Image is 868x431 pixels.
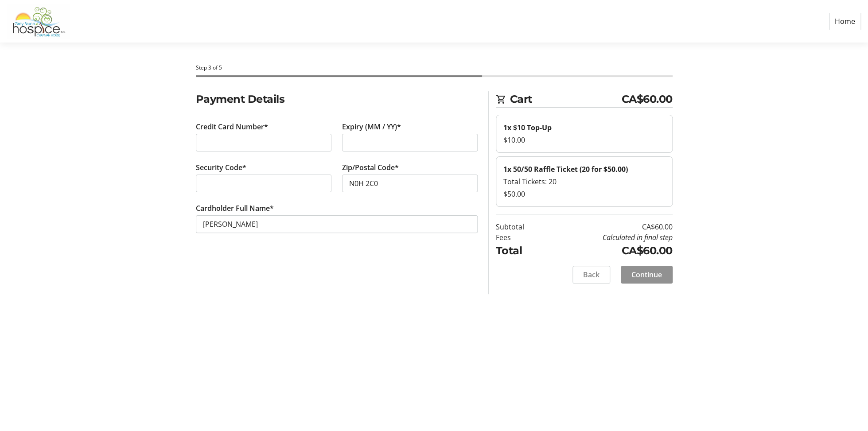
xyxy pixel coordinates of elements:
[547,243,673,259] td: CA$60.00
[203,178,324,189] iframe: Secure CVC input frame
[622,91,673,107] span: CA$60.00
[196,64,673,72] div: Step 3 of 5
[583,269,599,280] span: Back
[196,91,478,107] h2: Payment Details
[496,243,547,259] td: Total
[510,91,622,107] span: Cart
[7,4,70,39] img: Grey Bruce Hospice's Logo
[196,162,246,173] label: Security Code*
[196,203,274,214] label: Cardholder Full Name*
[342,121,401,132] label: Expiry (MM / YY)*
[547,232,673,243] td: Calculated in final step
[503,135,665,145] div: $10.00
[196,215,478,233] input: Card Holder Name
[503,176,665,187] div: Total Tickets: 20
[621,266,673,283] button: Continue
[547,221,673,232] td: CA$60.00
[503,189,665,199] div: $50.00
[572,266,610,283] button: Back
[496,221,547,232] td: Subtotal
[203,137,324,148] iframe: Secure card number input frame
[342,162,399,173] label: Zip/Postal Code*
[342,175,478,192] input: Zip/Postal Code
[503,123,552,132] strong: 1x $10 Top-Up
[829,13,861,30] a: Home
[496,232,547,243] td: Fees
[503,164,628,174] strong: 1x 50/50 Raffle Ticket (20 for $50.00)
[631,269,662,280] span: Continue
[349,137,471,148] iframe: Secure expiration date input frame
[196,121,268,132] label: Credit Card Number*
